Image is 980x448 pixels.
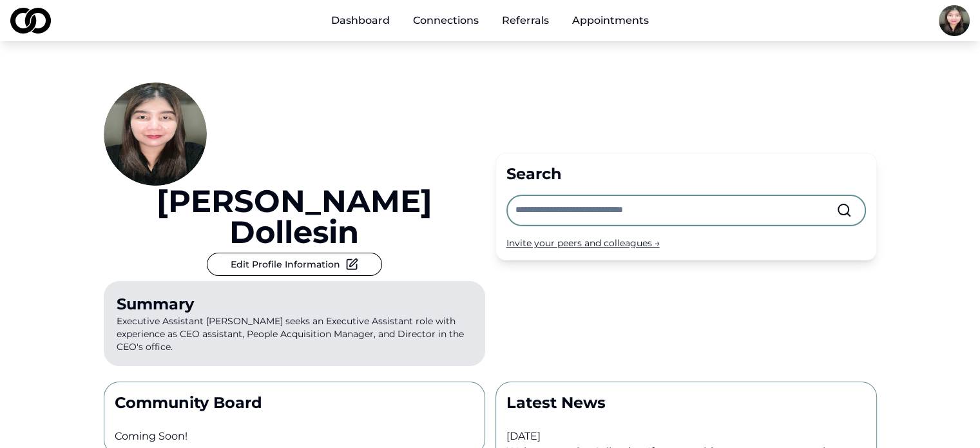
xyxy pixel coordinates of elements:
[939,5,970,36] img: c5a994b8-1df4-4c55-a0c5-fff68abd3c00-Kim%20Headshot-profile_picture.jpg
[117,294,472,315] div: Summary
[115,429,474,444] p: Coming Soon!
[10,8,51,34] img: logo
[207,253,382,276] button: Edit Profile Information
[115,393,474,413] p: Community Board
[403,8,489,34] a: Connections
[104,281,485,366] p: Executive Assistant [PERSON_NAME] seeks an Executive Assistant role with experience as CEO assist...
[506,164,866,184] div: Search
[562,8,659,34] a: Appointments
[104,83,207,186] img: c5a994b8-1df4-4c55-a0c5-fff68abd3c00-Kim%20Headshot-profile_picture.jpg
[506,393,866,413] p: Latest News
[506,237,866,249] div: Invite your peers and colleagues →
[321,8,659,34] nav: Main
[104,186,485,248] a: [PERSON_NAME] Dollesin
[321,8,400,34] a: Dashboard
[492,8,559,34] a: Referrals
